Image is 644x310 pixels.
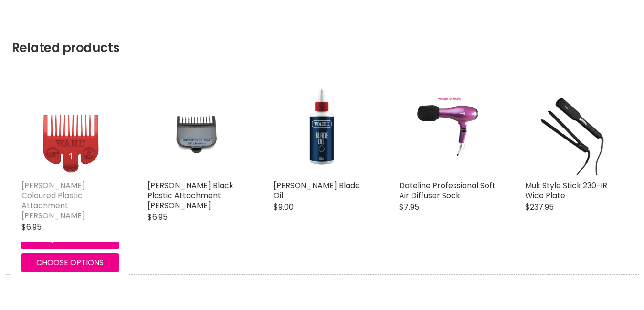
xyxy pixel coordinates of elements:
a: [PERSON_NAME] Blade Oil [274,180,360,201]
img: Wahl Black Plastic Attachment Combs [163,78,228,176]
a: Muk Style Stick 230-IR Wide Plate [525,180,607,201]
a: [PERSON_NAME] Black Plastic Attachment [PERSON_NAME] [148,180,233,211]
span: $237.95 [525,202,554,213]
img: Wahl Blade Oil [274,78,371,176]
h2: Related products [12,17,632,55]
a: Wahl Black Plastic Attachment Combs Wahl Black Plastic Attachment Combs [148,78,245,176]
span: $6.95 [21,222,42,233]
span: $6.95 [148,212,168,223]
button: Choose options [21,253,119,272]
img: Muk Style Stick 230-IR Wide Plate [525,78,623,176]
a: [PERSON_NAME] Coloured Plastic Attachment [PERSON_NAME] [21,180,85,221]
a: Wahl Coloured Plastic Attachment Combs Wahl Coloured Plastic Attachment Combs [21,78,119,176]
img: Wahl Coloured Plastic Attachment Combs [38,78,102,176]
a: Dateline Professional Soft Air Diffuser Sock Dateline Professional Soft Air Diffuser Sock [399,78,496,176]
span: $9.00 [274,202,294,213]
span: $7.95 [399,202,419,213]
img: Dateline Professional Soft Air Diffuser Sock [415,78,480,176]
a: Dateline Professional Soft Air Diffuser Sock [399,180,496,201]
span: Choose options [36,257,104,268]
